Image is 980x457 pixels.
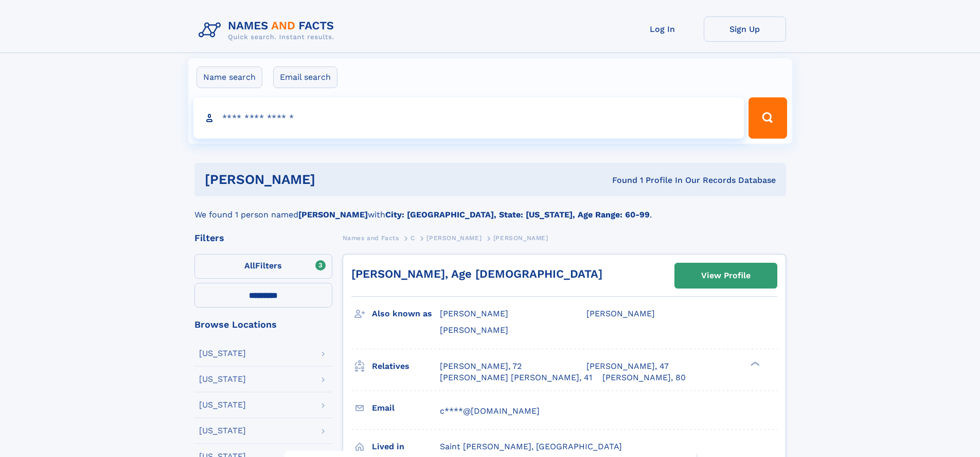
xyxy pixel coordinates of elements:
[411,231,415,244] a: C
[440,361,522,372] a: [PERSON_NAME], 72
[194,16,343,44] img: Logo Names and Facts
[199,427,246,435] div: [US_STATE]
[586,309,655,318] span: [PERSON_NAME]
[621,16,704,42] a: Log In
[385,210,650,219] b: City: [GEOGRAPHIC_DATA], State: [US_STATE], Age Range: 60-99
[372,358,440,375] h3: Relatives
[748,360,760,367] div: ❯
[440,309,508,318] span: [PERSON_NAME]
[351,267,602,280] a: [PERSON_NAME], Age [DEMOGRAPHIC_DATA]
[194,196,786,221] div: We found 1 person named with .
[205,173,464,186] h1: [PERSON_NAME]
[749,97,787,139] button: Search Button
[244,261,255,270] span: All
[426,234,482,242] span: [PERSON_NAME]
[372,305,440,323] h3: Also known as
[199,401,246,409] div: [US_STATE]
[426,231,482,244] a: [PERSON_NAME]
[372,438,440,455] h3: Lived in
[704,16,786,42] a: Sign Up
[199,375,246,383] div: [US_STATE]
[701,264,751,287] div: View Profile
[411,234,415,242] span: C
[464,175,776,186] div: Found 1 Profile In Our Records Database
[194,233,332,243] div: Filters
[440,442,622,451] span: Saint [PERSON_NAME], [GEOGRAPHIC_DATA]
[372,399,440,417] h3: Email
[440,325,508,335] span: [PERSON_NAME]
[675,263,777,288] a: View Profile
[602,372,686,383] a: [PERSON_NAME], 80
[193,97,744,139] input: search input
[273,66,337,88] label: Email search
[440,372,592,383] a: [PERSON_NAME] [PERSON_NAME], 41
[586,361,669,372] a: [PERSON_NAME], 47
[194,254,332,279] label: Filters
[493,234,548,242] span: [PERSON_NAME]
[298,210,368,219] b: [PERSON_NAME]
[197,66,262,88] label: Name search
[194,320,332,329] div: Browse Locations
[343,231,399,244] a: Names and Facts
[199,349,246,358] div: [US_STATE]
